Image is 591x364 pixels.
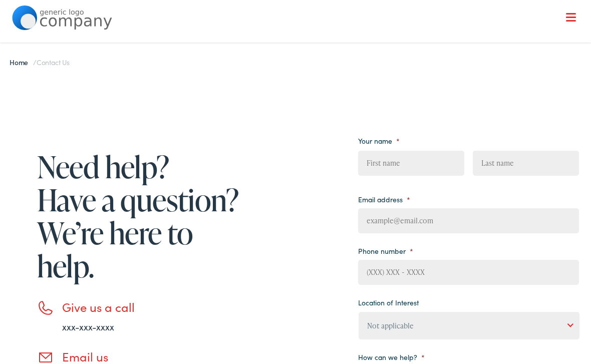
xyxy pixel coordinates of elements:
[358,195,410,204] label: Email address
[62,349,242,364] h3: Email us
[358,352,425,361] label: How can we help?
[62,300,242,314] h3: Give us a call
[37,57,70,67] span: Contact Us
[10,57,70,67] span: /
[62,320,114,333] a: xxx-xxx-xxxx
[358,298,419,307] label: Location of Interest
[358,260,579,285] input: (XXX) XXX - XXXX
[358,151,464,176] input: First name
[473,151,579,176] input: Last name
[358,208,579,233] input: example@email.com
[358,136,400,145] label: Your name
[37,150,242,282] h1: Need help? Have a question? We’re here to help.
[358,246,413,255] label: Phone number
[20,40,579,71] a: What We Offer
[10,57,33,67] a: Home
